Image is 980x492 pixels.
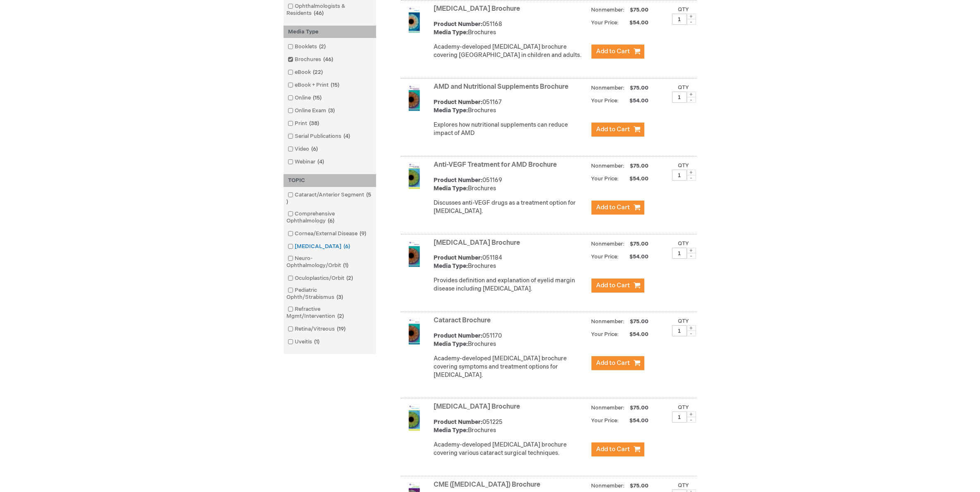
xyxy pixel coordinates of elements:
[672,412,687,423] input: Qty
[672,14,687,25] input: Qty
[629,241,650,247] span: $75.00
[591,97,619,104] strong: Your Price:
[672,325,687,336] input: Qty
[342,243,353,250] span: 6
[286,191,374,206] a: Cataract/Anterior Segment5
[629,318,650,325] span: $75.00
[434,332,483,339] strong: Product Number:
[401,241,427,267] img: Blepharitis Brochure
[286,286,374,301] a: Pediatric Ophth/Strabismus3
[286,305,374,320] a: Refractive Mgmt/Intervention2
[286,94,325,102] a: Online15
[434,403,520,411] a: [MEDICAL_DATA] Brochure
[434,43,587,59] p: Academy-developed [MEDICAL_DATA] brochure covering [GEOGRAPHIC_DATA] in children and adults.
[434,481,541,489] a: CME ([MEDICAL_DATA]) Brochure
[620,417,650,424] span: $54.00
[286,120,323,128] a: Print38
[596,125,630,133] span: Add to Cart
[591,19,619,26] strong: Your Price:
[434,441,587,457] div: Academy-developed [MEDICAL_DATA] brochure covering various cataract surgical techniques.
[591,239,625,249] strong: Nonmember:
[434,341,468,348] strong: Media Type:
[286,158,328,166] a: Webinar4
[629,7,650,13] span: $75.00
[591,481,625,491] strong: Nonmember:
[434,199,587,215] div: Discusses anti-VEGF drugs as a treatment option for [MEDICAL_DATA].
[591,123,644,137] button: Add to Cart
[284,26,376,38] div: Media Type
[286,325,349,333] a: Retina/Vitreous19
[434,254,587,270] div: 051184 Brochures
[434,21,483,28] strong: Product Number:
[434,107,468,114] strong: Media Type:
[629,85,650,91] span: $75.00
[591,279,644,293] button: Add to Cart
[286,210,374,225] a: Comprehensive Ophthalmology6
[596,281,630,289] span: Add to Cart
[286,43,329,51] a: Booklets2
[286,56,337,64] a: Brochures46
[596,47,630,55] span: Add to Cart
[591,161,625,171] strong: Nonmember:
[434,254,483,261] strong: Product Number:
[629,404,650,411] span: $75.00
[310,146,320,152] span: 6
[672,92,687,103] input: Qty
[341,262,351,269] span: 1
[284,174,376,187] div: TOPIC
[434,5,520,13] a: [MEDICAL_DATA] Brochure
[286,255,374,270] a: Neuro-Ophthalmology/Orbit1
[672,170,687,181] input: Qty
[434,427,468,434] strong: Media Type:
[591,331,619,338] strong: Your Price:
[434,98,587,115] div: 051167 Brochures
[434,277,587,293] div: Provides definition and explanation of eyelid margin disease including [MEDICAL_DATA].
[434,185,468,192] strong: Media Type:
[286,338,323,346] a: Uveitis1
[401,7,427,33] img: Amblyopia Brochure
[591,442,644,457] button: Add to Cart
[401,163,427,189] img: Anti-VEGF Treatment for AMD Brochure
[678,240,689,247] label: Qty
[591,253,619,260] strong: Your Price:
[678,84,689,91] label: Qty
[591,417,619,424] strong: Your Price:
[434,355,587,379] p: Academy-developed [MEDICAL_DATA] brochure covering symptoms and treatment options for [MEDICAL_DA...
[342,133,353,140] span: 4
[335,294,346,300] span: 3
[329,82,342,88] span: 15
[629,483,650,489] span: $75.00
[434,263,468,270] strong: Media Type:
[434,418,587,435] div: 051225 Brochures
[629,163,650,169] span: $75.00
[620,19,650,26] span: $54.00
[678,318,689,324] label: Qty
[596,445,630,453] span: Add to Cart
[434,20,587,37] div: 051168 Brochures
[434,99,483,106] strong: Product Number:
[596,359,630,367] span: Add to Cart
[434,239,520,247] a: [MEDICAL_DATA] Brochure
[591,45,644,59] button: Add to Cart
[286,230,370,238] a: Cornea/External Disease9
[434,29,468,36] strong: Media Type:
[286,81,343,89] a: eBook + Print15
[596,203,630,211] span: Add to Cart
[620,253,650,260] span: $54.00
[678,6,689,13] label: Qty
[678,162,689,169] label: Qty
[286,243,354,251] a: [MEDICAL_DATA]6
[591,356,644,370] button: Add to Cart
[591,175,619,182] strong: Your Price:
[311,95,324,101] span: 15
[434,83,569,91] a: AMD and Nutritional Supplements Brochure
[620,97,650,104] span: $54.00
[401,404,427,431] img: Cataract Surgery Brochure
[286,69,327,76] a: eBook22
[591,5,625,15] strong: Nonmember:
[327,107,337,114] span: 3
[311,69,325,76] span: 22
[308,120,322,127] span: 38
[286,2,374,17] a: Ophthalmologists & Residents46
[358,230,369,237] span: 9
